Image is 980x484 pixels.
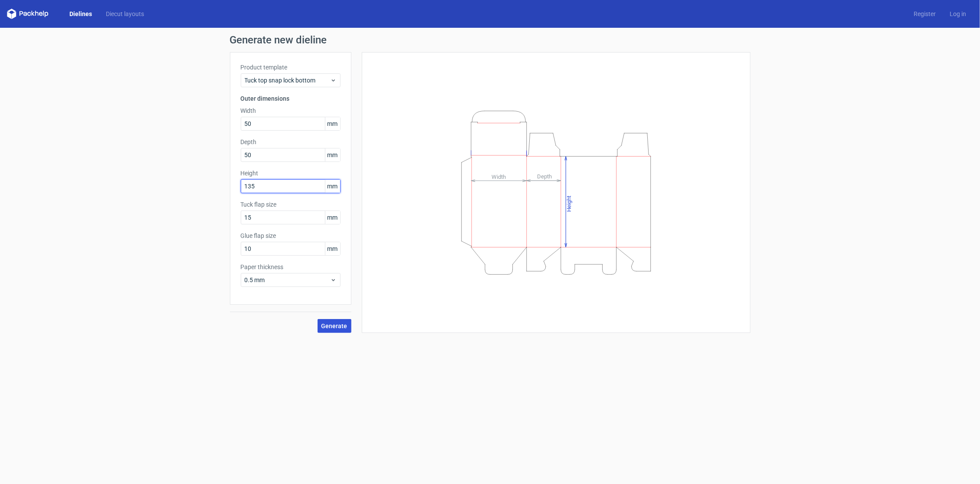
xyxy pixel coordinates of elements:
[241,200,341,209] label: Tuck flap size
[245,276,330,284] span: 0.5 mm
[321,323,347,329] span: Generate
[241,94,341,103] h3: Outer dimensions
[62,10,99,18] a: Dielines
[907,10,943,18] a: Register
[325,242,340,255] span: mm
[318,319,351,333] button: Generate
[241,63,341,72] label: Product template
[943,10,973,18] a: Log in
[241,169,341,178] label: Height
[325,180,340,193] span: mm
[241,106,341,115] label: Width
[241,263,341,271] label: Paper thickness
[325,211,340,224] span: mm
[491,173,505,180] tspan: Width
[325,117,340,130] span: mm
[245,76,330,85] span: Tuck top snap lock bottom
[241,138,341,146] label: Depth
[537,173,552,180] tspan: Depth
[230,35,751,45] h1: Generate new dieline
[99,10,151,18] a: Diecut layouts
[241,231,341,240] label: Glue flap size
[566,195,572,211] tspan: Height
[325,148,340,161] span: mm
